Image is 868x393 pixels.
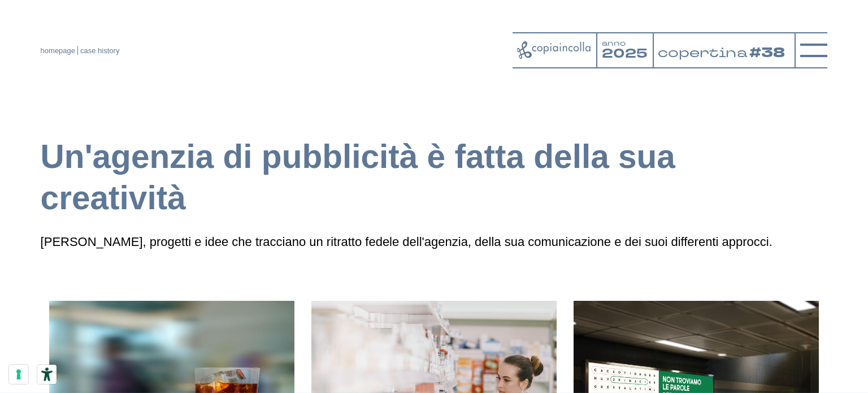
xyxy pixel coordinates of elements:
tspan: #38 [753,43,790,63]
span: case history [80,46,119,55]
button: Le tue preferenze relative al consenso per le tecnologie di tracciamento [9,365,28,384]
h1: Un'agenzia di pubblicità è fatta della sua creatività [41,136,828,218]
a: homepage [41,46,75,55]
tspan: 2025 [602,45,648,63]
button: Strumenti di accessibilità [37,365,57,384]
tspan: copertina [658,43,750,61]
tspan: anno [602,38,626,48]
p: [PERSON_NAME], progetti e idee che tracciano un ritratto fedele dell'agenzia, della sua comunicaz... [41,232,828,252]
